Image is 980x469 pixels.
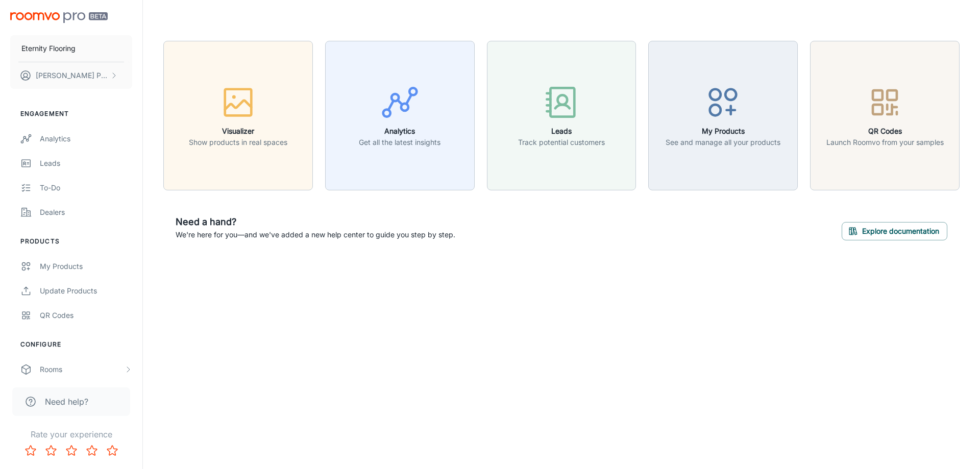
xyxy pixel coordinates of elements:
[40,182,132,193] div: To-do
[666,137,780,148] p: See and manage all your products
[359,126,440,137] h6: Analytics
[21,43,76,54] p: Eternity Flooring
[666,126,780,137] h6: My Products
[176,215,455,229] h6: Need a hand?
[826,126,944,137] h6: QR Codes
[518,137,605,148] p: Track potential customers
[325,110,475,120] a: AnalyticsGet all the latest insights
[810,41,960,190] button: QR CodesLaunch Roomvo from your samples
[10,12,108,23] img: Roomvo PRO Beta
[40,158,132,169] div: Leads
[163,41,313,190] button: VisualizerShow products in real spaces
[648,110,798,120] a: My ProductsSee and manage all your products
[810,110,960,120] a: QR CodesLaunch Roomvo from your samples
[10,35,132,62] button: Eternity Flooring
[648,41,798,190] button: My ProductsSee and manage all your products
[40,285,132,297] div: Update Products
[842,222,947,240] button: Explore documentation
[842,225,947,235] a: Explore documentation
[826,137,944,148] p: Launch Roomvo from your samples
[10,62,132,89] button: [PERSON_NAME] Palma
[359,137,440,148] p: Get all the latest insights
[487,110,636,120] a: LeadsTrack potential customers
[40,133,132,144] div: Analytics
[189,126,287,137] h6: Visualizer
[176,229,455,240] p: We're here for you—and we've added a new help center to guide you step by step.
[518,126,605,137] h6: Leads
[36,70,108,81] p: [PERSON_NAME] Palma
[189,137,287,148] p: Show products in real spaces
[487,41,636,190] button: LeadsTrack potential customers
[40,207,132,218] div: Dealers
[40,261,132,272] div: My Products
[325,41,475,190] button: AnalyticsGet all the latest insights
